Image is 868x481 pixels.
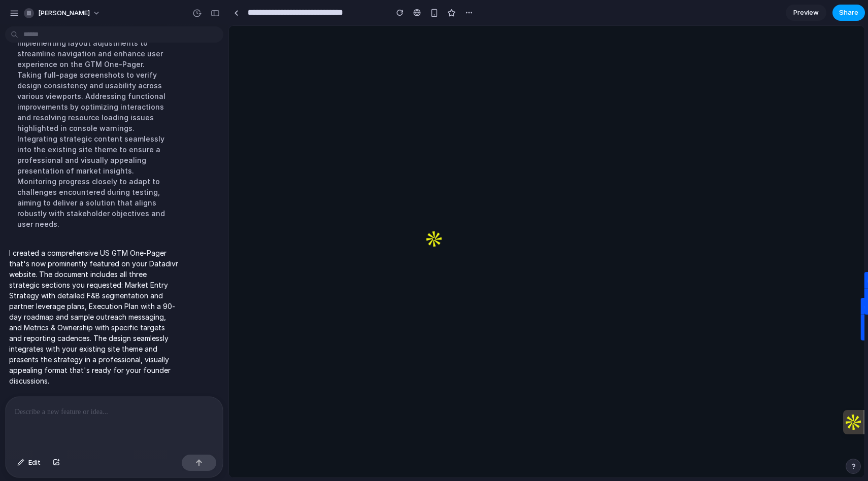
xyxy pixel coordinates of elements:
[793,8,819,18] span: Preview
[12,455,46,471] button: Edit
[9,31,179,235] div: Implementing layout adjustments to streamline navigation and enhance user experience on the GTM O...
[9,248,179,386] p: I created a comprehensive US GTM One-Pager that's now prominently featured on your Datadivr websi...
[839,8,858,18] span: Share
[20,5,106,21] button: [PERSON_NAME]
[786,5,826,21] a: Preview
[28,458,41,468] span: Edit
[832,5,865,21] button: Share
[38,8,90,18] span: [PERSON_NAME]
